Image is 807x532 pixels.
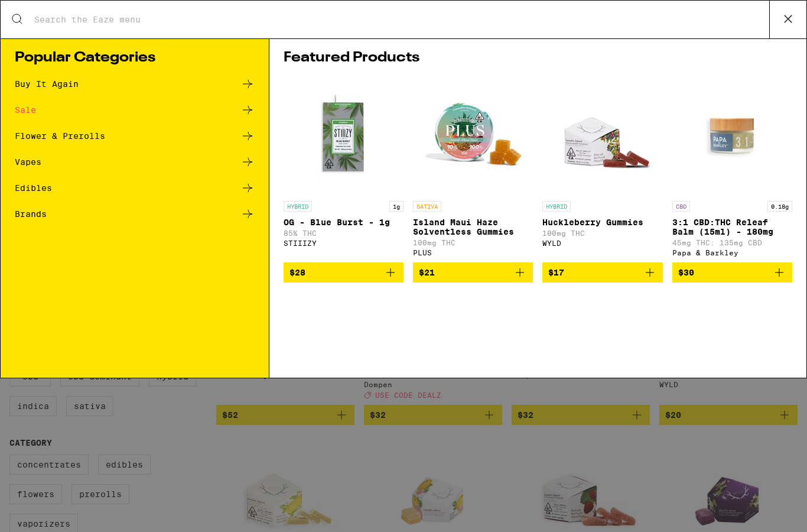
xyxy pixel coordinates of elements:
[284,51,792,65] h1: Featured Products
[672,262,792,283] button: Add to bag
[672,77,792,262] a: Open page for 3:1 CBD:THC Releaf Balm (15ml) - 180mg from Papa & Barkley
[419,268,435,277] span: $21
[15,80,79,88] div: Buy It Again
[15,132,105,140] div: Flower & Prerolls
[15,155,255,169] a: Vapes
[767,201,792,212] p: 0.18g
[672,239,792,246] p: 45mg THC: 135mg CBD
[389,201,403,212] p: 1g
[413,239,533,246] p: 100mg THC
[544,77,662,195] img: WYLD - Huckleberry Gummies
[413,77,533,262] a: Open page for Island Maui Haze Solventless Gummies from PLUS
[289,268,305,277] span: $28
[15,77,255,91] a: Buy It Again
[284,262,403,283] button: Add to bag
[413,201,441,212] p: SATIVA
[15,106,36,114] div: Sale
[284,229,403,237] p: 85% THC
[15,181,255,195] a: Edibles
[672,249,792,257] div: Papa & Barkley
[414,77,532,195] img: PLUS - Island Maui Haze Solventless Gummies
[15,129,255,143] a: Flower & Prerolls
[284,239,403,247] div: STIIIZY
[284,77,403,262] a: Open page for OG - Blue Burst - 1g from STIIIZY
[15,207,255,221] a: Brands
[673,77,791,195] img: Papa & Barkley - 3:1 CBD:THC Releaf Balm (15ml) - 180mg
[542,239,662,247] div: WYLD
[548,268,564,277] span: $17
[15,158,41,166] div: Vapes
[15,103,255,117] a: Sale
[678,268,694,277] span: $30
[672,218,792,236] p: 3:1 CBD:THC Releaf Balm (15ml) - 180mg
[34,14,769,25] input: Search the Eaze menu
[15,51,255,65] h1: Popular Categories
[542,201,571,212] p: HYBRID
[542,229,662,237] p: 100mg THC
[284,201,312,212] p: HYBRID
[284,218,403,227] p: OG - Blue Burst - 1g
[15,210,47,218] div: Brands
[542,262,662,283] button: Add to bag
[542,218,662,227] p: Huckleberry Gummies
[542,77,662,262] a: Open page for Huckleberry Gummies from WYLD
[672,201,690,212] p: CBD
[413,262,533,283] button: Add to bag
[15,184,52,192] div: Edibles
[284,77,402,195] img: STIIIZY - OG - Blue Burst - 1g
[413,218,533,236] p: Island Maui Haze Solventless Gummies
[413,249,533,257] div: PLUS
